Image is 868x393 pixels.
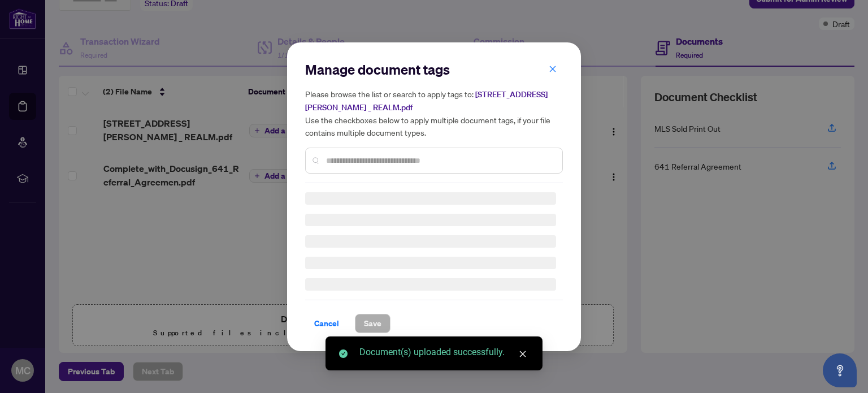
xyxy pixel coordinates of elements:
button: Save [355,314,390,333]
span: check-circle [339,349,348,358]
span: close [549,64,557,72]
h5: Please browse the list or search to apply tags to: Use the checkboxes below to apply multiple doc... [305,88,563,139]
h2: Manage document tags [305,61,563,79]
button: Cancel [305,314,348,333]
span: Cancel [314,314,339,332]
span: close [519,350,527,358]
div: Document(s) uploaded successfully. [359,346,529,359]
span: [STREET_ADDRESS][PERSON_NAME] _ REALM.pdf [305,89,548,113]
a: Close [517,348,529,360]
button: Open asap [823,353,857,387]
